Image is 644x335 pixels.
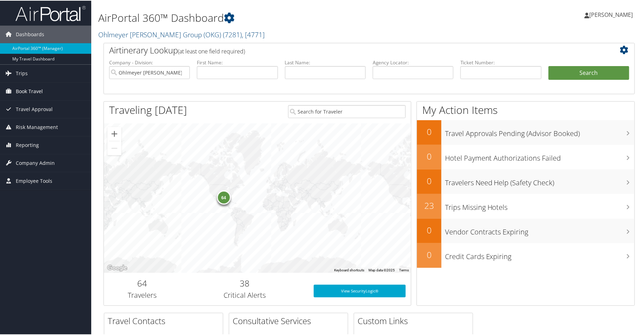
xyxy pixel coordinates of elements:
[288,104,406,117] input: Search for Traveler
[109,277,175,289] h2: 64
[98,29,265,39] a: Ohlmeyer [PERSON_NAME] Group (OKG)
[417,218,635,243] a: 0Vendor Contracts Expiring
[16,136,39,153] span: Reporting
[369,268,395,271] span: Map data ©2025
[445,149,635,162] h3: Hotel Payment Authorizations Failed
[417,248,441,260] h2: 0
[16,64,28,82] span: Trips
[178,47,245,54] span: (at least one field required)
[417,169,635,193] a: 0Travelers Need Help (Safety Check)
[107,126,121,140] button: Zoom in
[417,224,441,236] h2: 0
[98,10,459,25] h1: AirPortal 360™ Dashboard
[417,125,441,137] h2: 0
[109,102,187,117] h1: Traveling [DATE]
[109,44,585,56] h2: Airtinerary Lookup
[109,290,175,299] h3: Travelers
[417,199,441,211] h2: 23
[107,141,121,155] button: Zoom out
[460,58,541,65] label: Ticket Number:
[399,268,409,271] a: Terms (opens in new tab)
[314,284,406,297] a: View SecurityLogic®
[417,120,635,144] a: 0Travel Approvals Pending (Advisor Booked)
[15,5,86,21] img: airportal-logo.png
[358,314,473,326] h2: Custom Links
[16,118,58,135] span: Risk Management
[16,172,52,189] span: Employee Tools
[445,247,635,261] h3: Credit Cards Expiring
[16,154,55,171] span: Company Admin
[197,58,278,65] label: First Name:
[417,144,635,169] a: 0Hotel Payment Authorizations Failed
[106,263,129,272] img: Google
[334,267,364,272] button: Keyboard shortcuts
[585,4,640,25] a: [PERSON_NAME]
[186,290,304,299] h3: Critical Alerts
[242,29,265,39] span: , [ 4771 ]
[285,58,366,65] label: Last Name:
[186,277,304,289] h2: 38
[445,223,635,236] h3: Vendor Contracts Expiring
[16,25,44,43] span: Dashboards
[106,263,129,272] a: Open this area in Google Maps (opens a new window)
[417,150,441,162] h2: 0
[417,102,635,117] h1: My Action Items
[373,58,453,65] label: Agency Locator:
[417,193,635,218] a: 23Trips Missing Hotels
[16,82,43,99] span: Book Travel
[417,174,441,186] h2: 0
[549,65,629,79] button: Search
[217,189,231,204] div: 64
[445,174,635,187] h3: Travelers Need Help (Safety Check)
[445,124,635,138] h3: Travel Approvals Pending (Advisor Booked)
[223,29,242,39] span: ( 7281 )
[16,100,53,117] span: Travel Approval
[233,314,348,326] h2: Consultative Services
[109,58,190,65] label: Company - Division:
[590,10,633,18] span: [PERSON_NAME]
[417,243,635,267] a: 0Credit Cards Expiring
[108,314,223,326] h2: Travel Contacts
[445,198,635,212] h3: Trips Missing Hotels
